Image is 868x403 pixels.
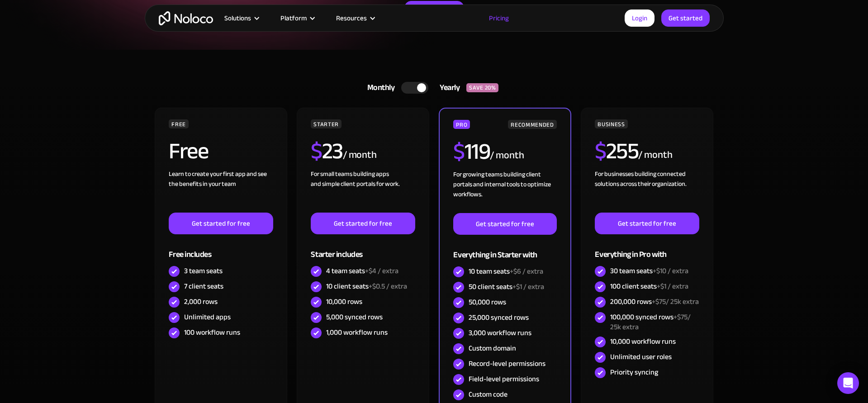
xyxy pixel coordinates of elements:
div: 100 workflow runs [184,327,240,337]
div: For growing teams building client portals and internal tools to optimize workflows. [453,170,556,213]
h2: 255 [595,140,638,162]
div: Record-level permissions [469,359,545,369]
div: Unlimited apps [184,312,231,322]
div: Open Intercom Messenger [837,372,859,394]
div: 100,000 synced rows [610,312,699,332]
h2: 119 [453,140,490,163]
div: Free includes [169,234,273,264]
div: Yearly [428,81,466,95]
div: 100 client seats [610,281,688,291]
div: 10,000 rows [326,297,362,307]
div: Platform [269,12,325,24]
span: +$4 / extra [365,264,398,278]
div: 200,000 rows [610,297,699,307]
div: Solutions [213,12,269,24]
div: BUSINESS [595,119,627,128]
div: Starter includes [311,234,415,264]
span: +$75/ 25k extra [652,295,699,308]
span: +$0.5 / extra [369,280,407,293]
div: RECOMMENDED [508,120,556,129]
div: 7 client seats [184,281,223,291]
div: Resources [325,12,385,24]
h2: Free [169,140,208,162]
div: 3 team seats [184,266,223,276]
div: Everything in Pro with [595,234,699,264]
span: +$10 / extra [653,264,688,278]
div: Everything in Starter with [453,235,556,264]
div: Platform [280,12,307,24]
div: For businesses building connected solutions across their organization. ‍ [595,169,699,213]
div: FREE [169,119,189,128]
div: Unlimited user roles [610,352,672,362]
div: 50,000 rows [469,297,506,307]
div: / month [343,148,377,162]
div: PRO [453,120,470,129]
div: Solutions [224,12,251,24]
a: home [159,11,213,25]
div: Custom domain [469,343,516,353]
div: 50 client seats [469,282,544,292]
h2: 23 [311,140,343,162]
span: +$1 / extra [512,280,544,294]
div: 10,000 workflow runs [610,337,676,346]
span: $ [453,130,465,173]
a: Pricing [478,12,520,24]
a: Get started for free [169,213,273,234]
a: Login [625,9,655,27]
span: +$6 / extra [510,265,543,278]
a: Get started [661,9,710,27]
a: Get started for free [311,213,415,234]
div: STARTER [311,119,341,128]
span: +$1 / extra [657,280,688,293]
div: 25,000 synced rows [469,313,529,322]
div: 1,000 workflow runs [326,327,388,337]
a: Get started for free [595,213,699,234]
div: 5,000 synced rows [326,312,383,322]
div: Priority syncing [610,367,658,377]
div: Custom code [469,389,508,399]
div: 4 team seats [326,266,398,276]
div: For small teams building apps and simple client portals for work. ‍ [311,169,415,213]
div: 30 team seats [610,266,688,276]
div: 3,000 workflow runs [469,328,531,338]
div: Learn to create your first app and see the benefits in your team ‍ [169,169,273,213]
div: 2,000 rows [184,297,218,307]
span: +$75/ 25k extra [610,310,691,334]
div: Monthly [356,81,402,95]
div: 10 team seats [469,266,543,276]
div: 10 client seats [326,281,407,291]
div: Resources [336,12,367,24]
span: $ [311,130,322,172]
div: Field-level permissions [469,374,539,384]
span: $ [595,130,606,172]
div: / month [490,148,524,163]
div: SAVE 20% [466,83,498,92]
div: / month [638,148,672,162]
a: Get started for free [453,213,556,235]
